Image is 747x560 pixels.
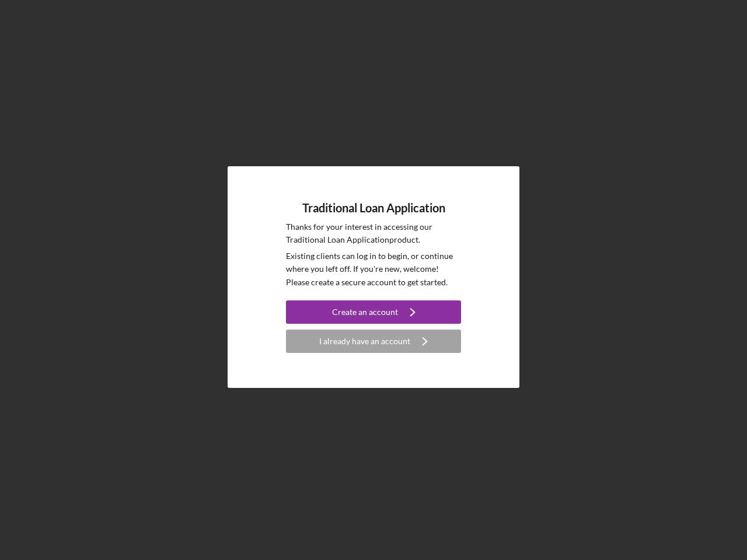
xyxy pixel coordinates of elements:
p: Existing clients can log in to begin, or continue where you left off. If you're new, welcome! Ple... [286,250,461,289]
button: Create an account [286,300,461,324]
a: Create an account [286,300,461,327]
div: Create an account [332,300,398,324]
button: I already have an account [286,330,461,353]
h4: Traditional Loan Application [302,201,445,215]
div: I already have an account [319,330,410,353]
p: Thanks for your interest in accessing our Traditional Loan Application product. [286,220,461,247]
